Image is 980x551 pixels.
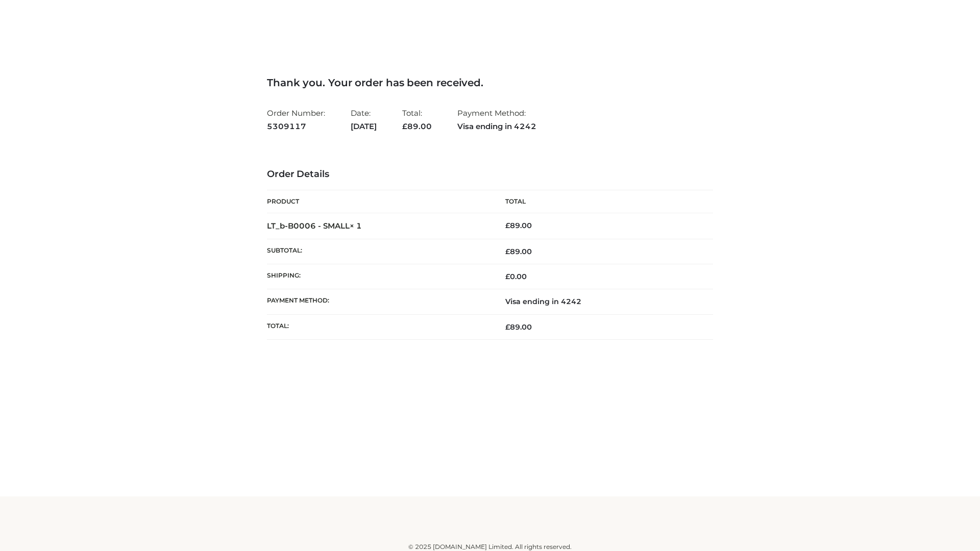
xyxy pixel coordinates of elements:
span: £ [505,322,510,332]
th: Product [267,190,490,213]
li: Total: [402,104,432,135]
h3: Order Details [267,169,713,180]
th: Payment method: [267,289,490,314]
strong: Visa ending in 4242 [457,120,536,133]
th: Subtotal: [267,239,490,264]
span: £ [505,221,510,230]
span: 89.00 [505,247,532,256]
span: 89.00 [402,121,432,131]
span: 89.00 [505,322,532,332]
th: Total: [267,314,490,339]
li: Date: [351,104,377,135]
strong: [DATE] [351,120,377,133]
strong: × 1 [350,221,362,231]
li: Payment Method: [457,104,536,135]
li: Order Number: [267,104,325,135]
bdi: 89.00 [505,221,532,230]
span: £ [505,247,510,256]
h3: Thank you. Your order has been received. [267,77,713,89]
strong: LT_b-B0006 - SMALL [267,221,362,231]
span: £ [402,121,407,131]
bdi: 0.00 [505,272,527,281]
span: £ [505,272,510,281]
th: Total [490,190,713,213]
th: Shipping: [267,264,490,289]
td: Visa ending in 4242 [490,289,713,314]
strong: 5309117 [267,120,325,133]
